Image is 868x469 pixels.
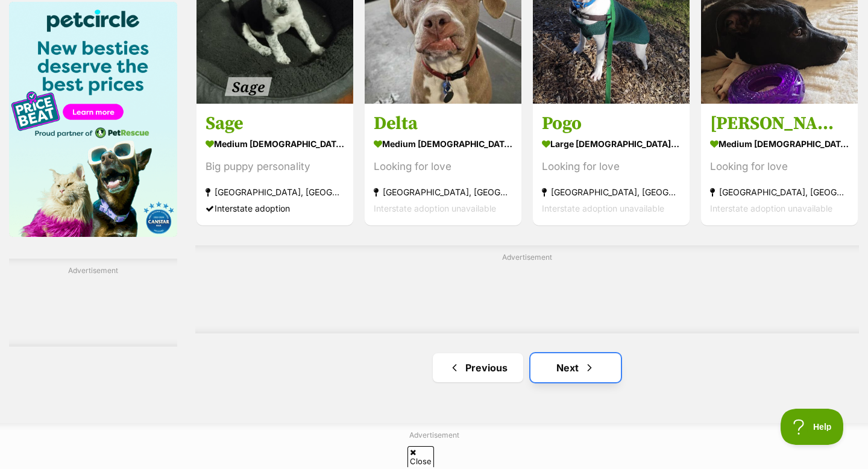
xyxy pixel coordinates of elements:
strong: medium [DEMOGRAPHIC_DATA] Dog [206,136,344,153]
strong: medium [DEMOGRAPHIC_DATA] Dog [374,136,512,153]
div: Advertisement [195,245,859,333]
div: Advertisement [9,259,177,347]
a: Next page [530,353,621,382]
h3: Sage [206,113,344,136]
nav: Pagination [195,353,859,382]
a: Sage medium [DEMOGRAPHIC_DATA] Dog Big puppy personality [GEOGRAPHIC_DATA], [GEOGRAPHIC_DATA] Int... [197,104,353,226]
a: [PERSON_NAME] medium [DEMOGRAPHIC_DATA] Dog Looking for love [GEOGRAPHIC_DATA], [GEOGRAPHIC_DATA]... [701,104,858,226]
h3: Delta [374,113,512,136]
span: Interstate adoption unavailable [710,204,832,214]
strong: [GEOGRAPHIC_DATA], [GEOGRAPHIC_DATA] [374,184,512,201]
a: Pogo large [DEMOGRAPHIC_DATA] Dog Looking for love [GEOGRAPHIC_DATA], [GEOGRAPHIC_DATA] Interstat... [533,104,690,226]
strong: large [DEMOGRAPHIC_DATA] Dog [542,136,681,153]
a: Previous page [433,353,523,382]
h3: [PERSON_NAME] [710,113,849,136]
div: Looking for love [710,159,849,175]
strong: [GEOGRAPHIC_DATA], [GEOGRAPHIC_DATA] [206,184,344,201]
div: Big puppy personality [206,159,344,175]
div: Looking for love [374,159,512,175]
span: Interstate adoption unavailable [542,204,664,214]
img: Pet Circle promo banner [9,2,177,237]
div: Interstate adoption [206,201,344,217]
div: Looking for love [542,159,681,175]
span: Interstate adoption unavailable [374,204,496,214]
strong: medium [DEMOGRAPHIC_DATA] Dog [710,136,849,153]
span: Close [407,446,434,467]
a: Delta medium [DEMOGRAPHIC_DATA] Dog Looking for love [GEOGRAPHIC_DATA], [GEOGRAPHIC_DATA] Interst... [365,104,521,226]
strong: [GEOGRAPHIC_DATA], [GEOGRAPHIC_DATA] [710,184,849,201]
strong: [GEOGRAPHIC_DATA], [GEOGRAPHIC_DATA] [542,184,681,201]
h3: Pogo [542,113,681,136]
iframe: Help Scout Beacon - Open [781,409,844,445]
